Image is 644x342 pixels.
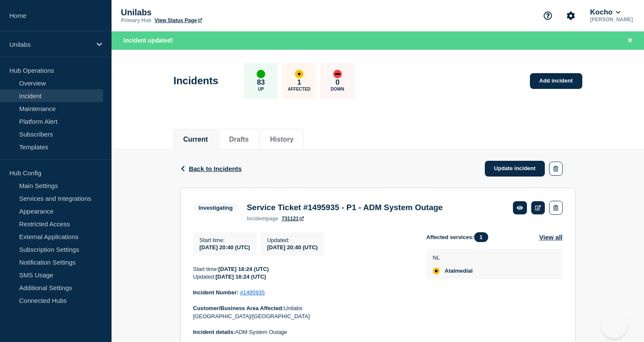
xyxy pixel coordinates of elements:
button: Account settings [562,7,580,25]
a: 731121 [282,216,304,222]
button: Kocho [588,8,622,17]
strong: Incident details: [193,329,235,335]
p: ADM System Outage [193,328,413,336]
p: 0 [335,78,339,87]
p: Updated : [267,237,318,243]
p: Up [258,87,264,91]
button: Drafts [229,136,249,143]
span: [DATE] 20:40 (UTC) [200,244,250,251]
p: page [247,216,278,222]
iframe: Help Scout Beacon - Open [601,313,627,338]
p: Affected [288,87,310,91]
div: [DATE] 20:40 (UTC) [267,243,318,251]
a: #1495935 [240,289,265,296]
strong: [DATE] 16:24 (UTC) [215,274,266,280]
p: NL [433,254,473,261]
span: Back to Incidents [189,165,242,172]
h1: Incidents [174,75,218,87]
span: incident [247,216,266,222]
a: Update incident [485,161,545,177]
span: Atalmedial [445,268,473,274]
span: Investigating [193,203,238,213]
p: Unilabs [9,41,91,48]
p: Start time: [193,265,413,273]
button: Close banner [625,36,635,46]
div: affected [433,268,440,274]
span: 1 [474,232,488,242]
button: Current [183,136,208,143]
p: Unilabs [GEOGRAPHIC_DATA]/[GEOGRAPHIC_DATA] [193,305,413,320]
strong: Incident Number: [193,289,239,296]
p: Unilabs [121,8,291,17]
p: Down [331,87,344,91]
button: Support [539,7,557,25]
button: View all [539,232,563,242]
p: Start time : [200,237,250,243]
p: [PERSON_NAME] [588,17,635,23]
span: Incident updated! [123,37,173,44]
div: up [257,70,265,78]
p: 1 [297,78,301,87]
a: Add incident [530,73,582,89]
strong: [DATE] 16:24 (UTC) [218,266,269,272]
p: Primary Hub [121,17,151,23]
span: Affected services: [426,232,492,242]
p: Updated: [193,273,413,281]
h3: Service Ticket #1495935 - P1 - ADM System Outage [247,203,443,212]
a: View Status Page [155,17,202,23]
strong: Customer/Business Area Affected: [193,305,284,311]
p: 83 [257,78,265,87]
button: History [270,136,294,143]
div: affected [295,70,303,78]
div: down [333,70,342,78]
button: Back to Incidents [180,165,242,172]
